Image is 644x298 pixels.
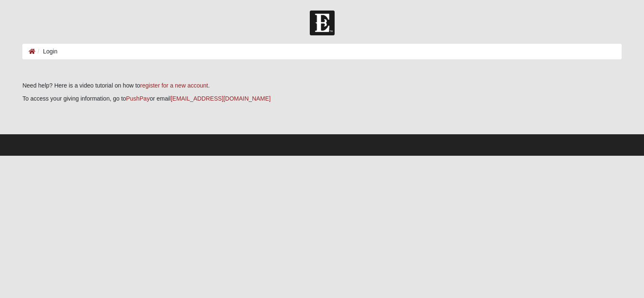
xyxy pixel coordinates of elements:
[140,82,208,89] a: register for a new account
[22,94,622,103] p: To access your giving information, go to or email
[22,81,622,90] p: Need help? Here is a video tutorial on how to .
[35,47,57,56] li: Login
[310,11,335,35] img: Church of Eleven22 Logo
[126,95,150,102] a: PushPay
[171,95,271,102] a: [EMAIL_ADDRESS][DOMAIN_NAME]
